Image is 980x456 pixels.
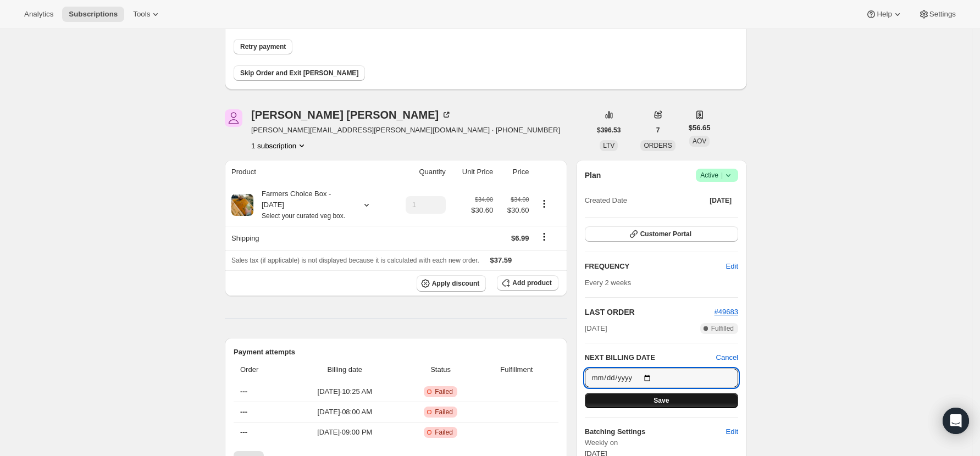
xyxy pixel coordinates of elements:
[435,408,453,416] span: Failed
[390,160,449,184] th: Quantity
[585,393,738,408] button: Save
[710,196,732,205] span: [DATE]
[512,279,551,287] span: Add product
[585,279,632,287] span: Every 2 weeks
[126,7,168,22] button: Tools
[500,205,529,216] span: $30.60
[225,226,390,250] th: Shipping
[290,407,400,418] span: [DATE] · 08:00 AM
[435,387,453,396] span: Failed
[225,160,390,184] th: Product
[585,226,738,242] button: Customer Portal
[859,7,909,22] button: Help
[715,307,738,318] button: #49683
[240,387,247,396] span: ---
[654,396,669,405] span: Save
[62,7,124,22] button: Subscriptions
[590,123,627,138] button: $396.53
[703,193,738,208] button: [DATE]
[719,423,745,441] button: Edit
[497,275,558,291] button: Add product
[240,69,358,77] span: Skip Order and Exit [PERSON_NAME]
[251,140,307,151] button: Product actions
[475,196,493,203] small: $34.00
[511,196,529,203] small: $34.00
[449,160,496,184] th: Unit Price
[650,123,667,138] button: 7
[240,42,286,51] span: Retry payment
[240,428,247,436] span: ---
[640,230,691,238] span: Customer Portal
[535,231,553,243] button: Shipping actions
[234,358,287,382] th: Order
[585,261,726,272] h2: FREQUENCY
[234,347,558,358] h2: Payment attempts
[240,408,247,416] span: ---
[251,125,560,136] span: [PERSON_NAME][EMAIL_ADDRESS][PERSON_NAME][DOMAIN_NAME] · [PHONE_NUMBER]
[877,10,892,19] span: Help
[251,109,452,120] div: [PERSON_NAME] [PERSON_NAME]
[585,323,607,334] span: [DATE]
[597,126,621,135] span: $396.53
[231,194,253,216] img: product img
[234,39,292,54] button: Retry payment
[585,307,715,318] h2: LAST ORDER
[585,352,716,363] h2: NEXT BILLING DATE
[726,426,738,437] span: Edit
[929,10,956,19] span: Settings
[693,137,706,145] span: AOV
[656,126,660,135] span: 7
[716,352,738,363] button: Cancel
[711,324,734,333] span: Fulfilled
[481,364,552,375] span: Fulfillment
[24,10,53,19] span: Analytics
[231,257,479,264] span: Sales tax (if applicable) is not displayed because it is calculated with each new order.
[496,160,532,184] th: Price
[603,142,614,149] span: LTV
[432,279,480,288] span: Apply discount
[253,188,352,221] div: Farmers Choice Box - [DATE]
[585,195,627,206] span: Created Date
[290,386,400,397] span: [DATE] · 10:25 AM
[719,258,745,275] button: Edit
[585,426,726,437] h6: Batching Settings
[262,212,345,220] small: Select your curated veg box.
[69,10,118,19] span: Subscriptions
[290,364,400,375] span: Billing date
[406,364,475,375] span: Status
[225,109,242,127] span: Ashley Trobridge
[435,428,453,437] span: Failed
[943,408,969,434] div: Open Intercom Messenger
[585,170,601,181] h2: Plan
[726,261,738,272] span: Edit
[721,171,723,180] span: |
[490,256,512,264] span: $37.59
[912,7,962,22] button: Settings
[471,205,493,216] span: $30.60
[290,427,400,438] span: [DATE] · 09:00 PM
[18,7,60,22] button: Analytics
[234,65,365,81] button: Skip Order and Exit [PERSON_NAME]
[511,234,529,242] span: $6.99
[700,170,734,181] span: Active
[417,275,486,292] button: Apply discount
[585,437,738,448] span: Weekly on
[535,198,553,210] button: Product actions
[689,123,711,134] span: $56.65
[644,142,672,149] span: ORDERS
[133,10,150,19] span: Tools
[715,308,738,316] a: #49683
